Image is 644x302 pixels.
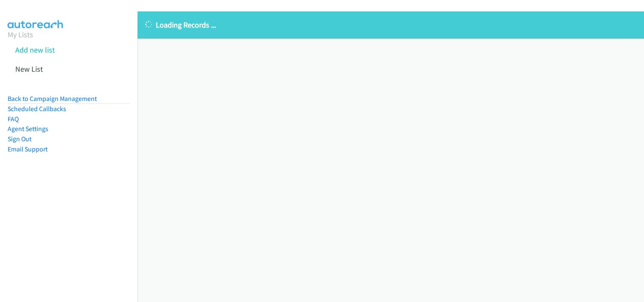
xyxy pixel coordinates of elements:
[8,145,48,153] a: Email Support
[8,115,19,123] a: FAQ
[8,95,97,103] a: Back to Campaign Management
[145,19,636,31] p: Loading Records ...
[15,45,55,55] a: Add new list
[8,135,31,143] a: Sign Out
[8,30,33,39] a: My Lists
[8,125,48,133] a: Agent Settings
[8,105,66,113] a: Scheduled Callbacks
[15,64,43,74] a: New List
